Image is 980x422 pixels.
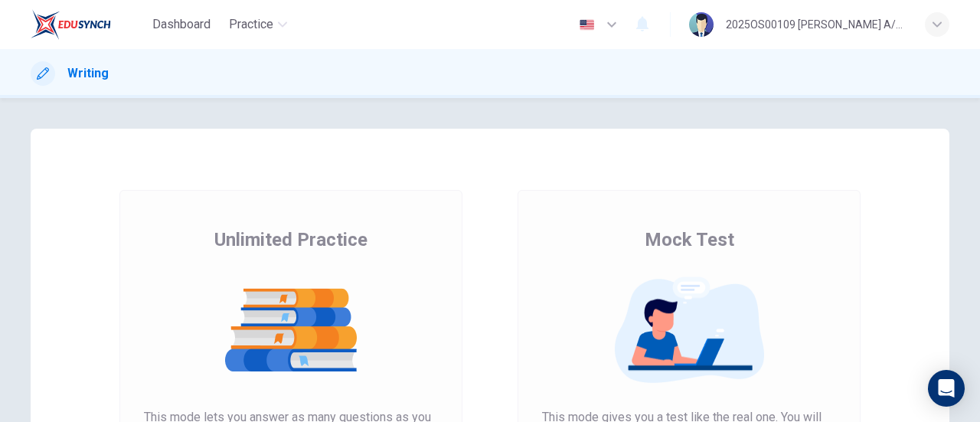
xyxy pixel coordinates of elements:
[726,15,906,34] div: 2025OS00109 [PERSON_NAME] A/P SWATHESAM
[577,19,596,31] img: en
[67,64,109,83] h1: Writing
[229,15,273,34] span: Practice
[31,9,146,40] a: EduSynch logo
[645,227,734,252] span: Mock Test
[146,11,217,38] button: Dashboard
[214,227,367,252] span: Unlimited Practice
[223,11,293,38] button: Practice
[31,9,111,40] img: EduSynch logo
[152,15,211,34] span: Dashboard
[689,12,714,37] img: Profile picture
[928,370,965,407] div: Open Intercom Messenger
